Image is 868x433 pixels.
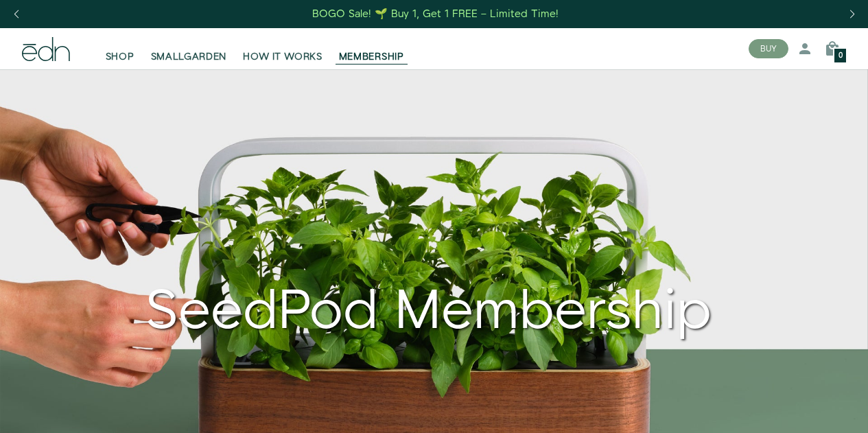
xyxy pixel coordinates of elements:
span: HOW IT WORKS [243,50,322,64]
a: SMALLGARDEN [143,34,235,64]
div: BOGO Sale! 🌱 Buy 1, Get 1 FREE – Limited Time! [312,7,559,21]
a: BOGO Sale! 🌱 Buy 1, Get 1 FREE – Limited Time! [311,3,560,25]
button: BUY [749,39,788,58]
span: MEMBERSHIP [339,50,404,64]
a: SHOP [97,34,143,64]
span: 0 [838,52,843,60]
div: SeedPod Membership [22,246,835,345]
a: MEMBERSHIP [331,34,412,64]
a: HOW IT WORKS [235,34,330,64]
span: SHOP [106,50,134,64]
span: SMALLGARDEN [151,50,227,64]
